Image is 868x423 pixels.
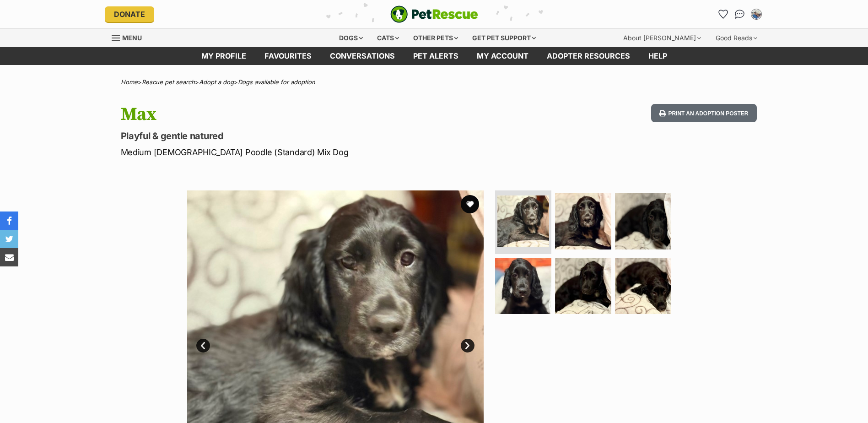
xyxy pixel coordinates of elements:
a: PetRescue [390,5,478,23]
a: Help [639,47,676,65]
a: conversations [321,47,404,65]
a: Donate [105,6,154,22]
a: My account [468,47,538,65]
a: Prev [196,339,210,352]
img: Photo of Max [555,193,611,249]
div: Good Reads [709,29,764,47]
img: Photo of Max [495,258,551,314]
div: Other pets [407,29,464,47]
div: Dogs [333,29,369,47]
img: Photo of Max [555,258,611,314]
a: Favourites [255,47,321,65]
button: My account [749,7,764,22]
a: Pet alerts [404,47,468,65]
a: Conversations [733,7,747,22]
a: Menu [112,29,148,45]
div: > > > [98,79,771,86]
a: Adopt a dog [199,78,234,86]
a: Rescue pet search [142,78,195,86]
a: Home [121,78,138,86]
a: Dogs available for adoption [238,78,315,86]
p: Playful & gentle natured [121,130,508,142]
img: Photo of Max [497,195,549,247]
h1: Max [121,104,508,125]
img: Photo of Max [615,258,671,314]
a: Next [461,339,474,352]
img: F Knox-Johnson profile pic [752,10,761,19]
button: favourite [461,195,479,213]
a: My profile [192,47,255,65]
a: Adopter resources [538,47,639,65]
div: About [PERSON_NAME] [617,29,707,47]
div: Get pet support [466,29,542,47]
p: Medium [DEMOGRAPHIC_DATA] Poodle (Standard) Mix Dog [121,146,508,158]
div: Cats [371,29,405,47]
img: Photo of Max [615,193,671,249]
span: Menu [122,34,142,42]
button: Print an adoption poster [651,104,756,123]
a: Favourites [716,7,731,22]
img: chat-41dd97257d64d25036548639549fe6c8038ab92f7586957e7f3b1b290dea8141.svg [735,10,744,19]
img: logo-e224e6f780fb5917bec1dbf3a21bbac754714ae5b6737aabdf751b685950b380.svg [390,5,478,23]
ul: Account quick links [716,7,764,22]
